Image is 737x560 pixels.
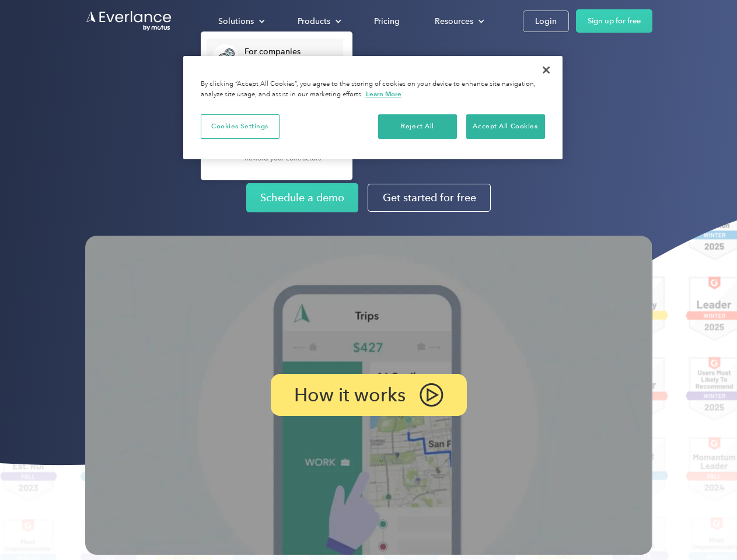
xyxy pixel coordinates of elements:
[298,14,330,29] div: Products
[244,46,337,58] div: For companies
[201,79,545,100] div: By clicking “Accept All Cookies”, you agree to the storing of cookies on your device to enhance s...
[533,57,559,83] button: Close
[85,10,173,32] a: Go to homepage
[286,11,351,32] div: Products
[201,114,280,139] button: Cookies Settings
[576,9,652,33] a: Sign up for free
[294,388,406,402] p: How it works
[523,10,569,32] a: Login
[201,32,352,180] nav: Solutions
[362,11,411,32] a: Pricing
[423,11,494,32] div: Resources
[374,14,400,29] div: Pricing
[183,56,563,159] div: Privacy
[86,69,145,94] input: Submit
[466,114,545,139] button: Accept All Cookies
[207,11,274,32] div: Solutions
[246,183,358,212] a: Schedule a demo
[207,38,343,76] a: For companiesEasy vehicle reimbursements
[218,14,254,29] div: Solutions
[366,90,401,98] a: More information about your privacy, opens in a new tab
[378,114,457,139] button: Reject All
[435,14,473,29] div: Resources
[368,184,491,212] a: Get started for free
[183,56,563,159] div: Cookie banner
[535,14,557,29] div: Login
